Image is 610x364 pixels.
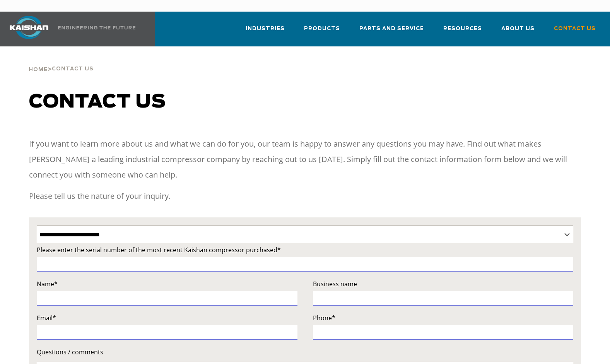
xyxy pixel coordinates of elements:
[29,188,581,204] p: Please tell us the nature of your inquiry.
[37,244,573,255] label: Please enter the serial number of the most recent Kaishan compressor purchased*
[304,19,340,45] a: Products
[554,24,596,33] span: Contact Us
[304,24,340,33] span: Products
[29,66,48,73] a: Home
[359,19,424,45] a: Parts and Service
[554,19,596,45] a: Contact Us
[29,67,48,72] span: Home
[313,313,573,323] label: Phone*
[501,24,535,33] span: About Us
[359,24,424,33] span: Parts and Service
[313,279,573,289] label: Business name
[29,93,166,111] span: Contact us
[443,19,482,45] a: Resources
[246,19,285,45] a: Industries
[29,46,94,76] div: >
[58,26,135,29] img: Engineering the future
[443,24,482,33] span: Resources
[37,313,297,323] label: Email*
[501,19,535,45] a: About Us
[37,279,297,289] label: Name*
[29,136,581,183] p: If you want to learn more about us and what we can do for you, our team is happy to answer any qu...
[246,24,285,33] span: Industries
[52,67,94,72] span: Contact Us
